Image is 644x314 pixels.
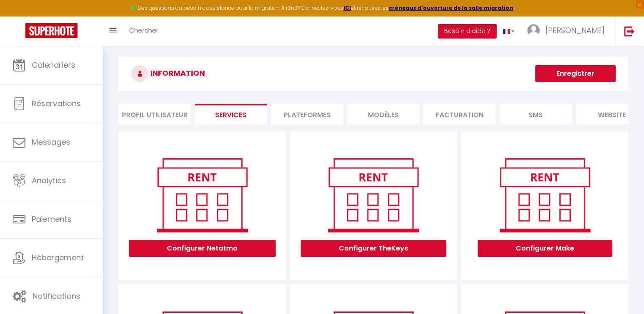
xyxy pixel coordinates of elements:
button: Configurer Netatmo [129,240,276,257]
button: Enregistrer [535,65,616,82]
span: Analytics [32,175,66,186]
img: website_grey.svg [14,22,20,29]
span: Réservations [32,98,81,109]
li: Services [195,104,267,124]
button: Configurer TheKeys [301,240,446,257]
div: Domaine: [DOMAIN_NAME] [22,22,96,29]
span: Paiements [32,214,72,224]
div: Mots-clés [105,50,130,55]
span: Hébergement [32,252,84,263]
a: ... [PERSON_NAME] [521,17,615,46]
span: [PERSON_NAME] [545,25,605,36]
li: SMS [500,104,572,124]
a: Chercher [123,17,165,46]
img: rent.png [319,154,427,236]
img: ... [527,24,540,37]
button: Besoin d'aide ? [438,24,497,39]
li: Facturation [423,104,495,124]
li: Profil Utilisateur [119,104,191,124]
span: Messages [32,137,70,147]
div: v 4.0.25 [24,14,41,20]
img: tab_domain_overview_orange.svg [34,49,41,56]
img: rent.png [148,154,256,236]
span: Notifications [33,291,80,301]
a: créneaux d'ouverture de la salle migration [389,4,513,11]
img: tab_keywords_by_traffic_grey.svg [96,49,103,56]
button: Ouvrir le widget de chat LiveChat [7,3,32,29]
a: ICI [343,4,351,11]
span: Calendriers [32,60,75,70]
li: Plateformes [271,104,343,124]
button: Configurer Make [478,240,612,257]
span: Chercher [129,26,158,35]
img: rent.png [491,154,599,236]
div: Domaine [44,50,65,55]
h3: INFORMATION [119,57,628,91]
img: logout [624,26,635,36]
li: MODÈLES [347,104,419,124]
img: Super Booking [25,23,77,38]
img: logo_orange.svg [14,14,20,20]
